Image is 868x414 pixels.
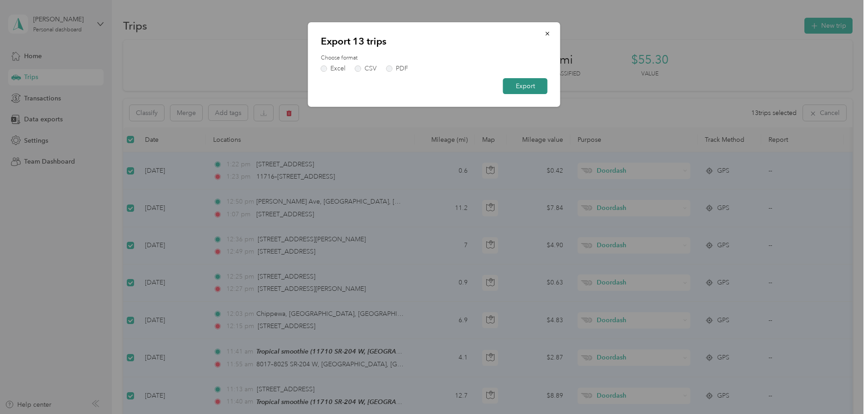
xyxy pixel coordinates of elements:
[396,65,408,72] div: PDF
[330,65,345,72] div: Excel
[364,65,377,72] div: CSV
[321,35,548,48] p: Export 13 trips
[321,54,548,62] label: Choose format
[503,78,548,94] button: Export
[817,363,868,414] iframe: Everlance-gr Chat Button Frame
